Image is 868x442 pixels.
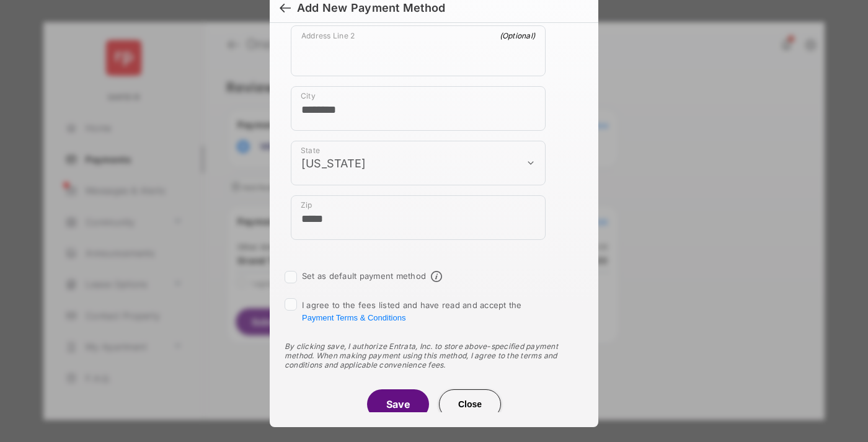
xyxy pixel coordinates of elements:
div: payment_method_screening[postal_addresses][administrativeArea] [291,141,546,185]
button: Close [439,389,501,419]
div: payment_method_screening[postal_addresses][addressLine2] [291,25,546,76]
div: payment_method_screening[postal_addresses][locality] [291,86,546,131]
div: payment_method_screening[postal_addresses][postalCode] [291,195,546,240]
div: By clicking save, I authorize Entrata, Inc. to store above-specified payment method. When making ... [285,342,583,369]
label: Set as default payment method [302,271,426,281]
div: Add New Payment Method [297,1,445,15]
span: I agree to the fees listed and have read and accept the [302,300,522,322]
span: Default payment method info [431,271,442,282]
button: Save [367,389,429,419]
button: I agree to the fees listed and have read and accept the [302,313,405,322]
